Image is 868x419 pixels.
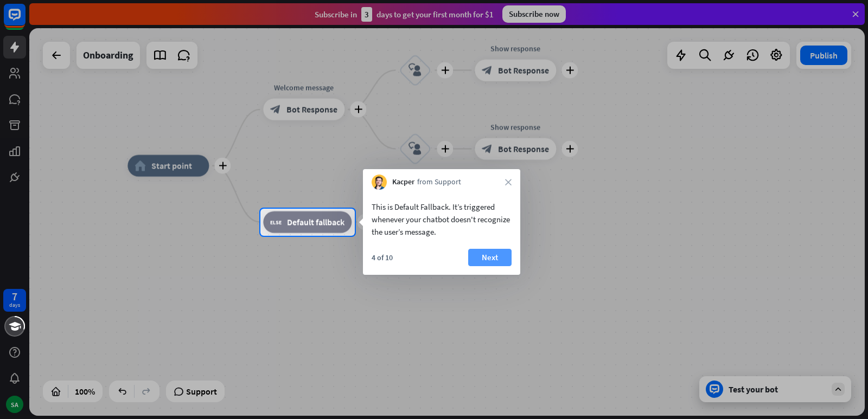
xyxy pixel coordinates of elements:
span: from Support [417,177,461,188]
span: Default fallback [287,217,344,228]
span: Kacper [392,177,414,188]
i: close [505,179,512,185]
div: This is Default Fallback. It’s triggered whenever your chatbot doesn't recognize the user’s message. [372,201,512,238]
div: 4 of 10 [372,253,393,262]
i: block_fallback [270,217,282,228]
button: Open LiveChat chat widget [9,4,41,37]
button: Next [468,249,512,266]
